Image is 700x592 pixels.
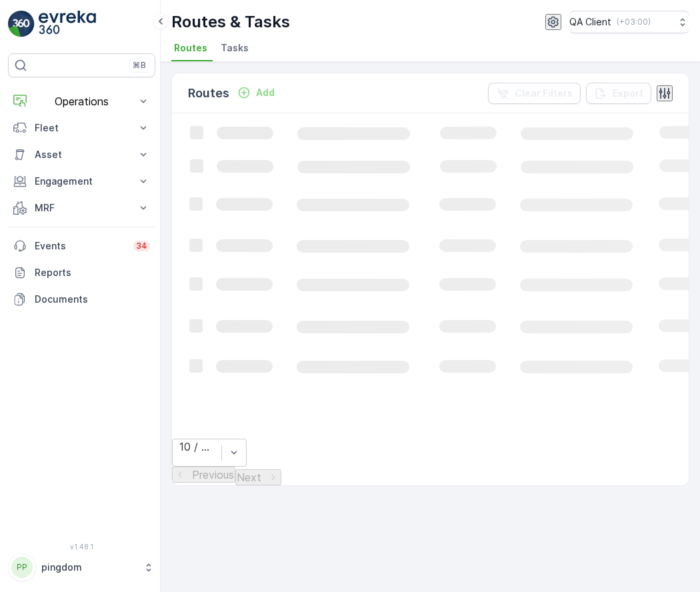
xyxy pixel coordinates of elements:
p: pingdom [41,561,137,574]
p: Events [35,239,125,253]
p: 34 [136,241,147,251]
a: Documents [8,286,155,313]
p: Fleet [35,121,129,135]
div: PP [11,557,33,578]
button: MRF [8,195,155,221]
span: Routes [174,41,207,55]
p: Export [613,87,643,100]
a: Reports [8,259,155,286]
p: Routes [188,84,229,103]
img: logo_light-DOdMpM7g.png [39,11,96,37]
p: Asset [35,148,129,161]
img: logo [8,11,35,37]
span: v 1.48.1 [8,543,155,551]
button: QA Client(+03:00) [569,11,689,33]
span: Tasks [221,41,249,55]
p: Routes & Tasks [171,11,290,33]
button: Clear Filters [488,83,581,104]
p: Reports [35,266,150,279]
p: Clear Filters [515,87,573,100]
a: Events34 [8,233,155,259]
button: Operations [8,88,155,115]
button: Fleet [8,115,155,141]
p: Add [256,86,275,99]
div: 10 / Page [179,441,215,453]
p: ⌘B [133,60,146,71]
p: ( +03:00 ) [617,17,651,27]
button: Next [235,469,281,485]
button: Add [232,85,280,101]
p: Engagement [35,175,129,188]
p: MRF [35,201,129,215]
button: Engagement [8,168,155,195]
p: Documents [35,293,150,306]
button: Export [586,83,651,104]
button: Previous [172,467,235,483]
button: PPpingdom [8,553,155,581]
p: Next [237,471,261,483]
p: QA Client [569,15,611,29]
p: Previous [192,469,234,481]
button: Asset [8,141,155,168]
p: Operations [35,95,129,107]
